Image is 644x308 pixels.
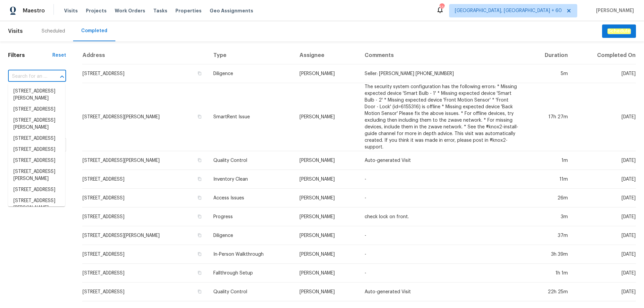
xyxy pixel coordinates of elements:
[8,104,65,115] li: [STREET_ADDRESS]
[82,264,208,283] td: [STREET_ADDRESS]
[82,189,208,207] td: [STREET_ADDRESS]
[573,47,636,64] th: Completed On
[525,245,573,264] td: 3h 39m
[525,189,573,207] td: 26m
[8,86,65,104] li: [STREET_ADDRESS][PERSON_NAME]
[439,4,444,11] div: 514
[197,176,203,182] button: Copy Address
[525,83,573,151] td: 17h 27m
[81,27,107,34] div: Completed
[208,151,294,170] td: Quality Control
[573,189,636,207] td: [DATE]
[525,151,573,170] td: 1m
[8,195,65,213] li: [STREET_ADDRESS][PERSON_NAME]
[8,71,47,82] input: Search for an address...
[210,7,253,14] span: Geo Assignments
[525,64,573,83] td: 5m
[359,64,525,83] td: Seller: [PERSON_NAME] [PHONE_NUMBER]
[525,207,573,226] td: 3m
[197,213,203,220] button: Copy Address
[208,264,294,283] td: Fallthrough Setup
[82,245,208,264] td: [STREET_ADDRESS]
[208,189,294,207] td: Access Issues
[525,47,573,64] th: Duration
[525,283,573,301] td: 22h 25m
[359,264,525,283] td: -
[525,226,573,245] td: 37m
[82,47,208,64] th: Address
[359,226,525,245] td: -
[197,157,203,163] button: Copy Address
[294,170,359,189] td: [PERSON_NAME]
[42,28,65,35] div: Scheduled
[82,226,208,245] td: [STREET_ADDRESS][PERSON_NAME]
[82,207,208,226] td: [STREET_ADDRESS]
[573,207,636,226] td: [DATE]
[208,226,294,245] td: Diligence
[294,207,359,226] td: [PERSON_NAME]
[23,7,45,14] span: Maestro
[294,226,359,245] td: [PERSON_NAME]
[208,83,294,151] td: SmartRent Issue
[359,170,525,189] td: -
[359,83,525,151] td: The security system configuration has the following errors: * Missing expected device 'Smart Bulb...
[294,245,359,264] td: [PERSON_NAME]
[573,170,636,189] td: [DATE]
[573,264,636,283] td: [DATE]
[294,283,359,301] td: [PERSON_NAME]
[197,195,203,201] button: Copy Address
[86,7,107,14] span: Projects
[8,115,65,133] li: [STREET_ADDRESS][PERSON_NAME]
[82,64,208,83] td: [STREET_ADDRESS]
[208,283,294,301] td: Quality Control
[82,283,208,301] td: [STREET_ADDRESS]
[8,166,65,184] li: [STREET_ADDRESS][PERSON_NAME]
[359,47,525,64] th: Comments
[208,170,294,189] td: Inventory Clean
[8,52,52,59] h1: Filters
[8,24,23,39] span: Visits
[208,207,294,226] td: Progress
[455,7,562,14] span: [GEOGRAPHIC_DATA], [GEOGRAPHIC_DATA] + 60
[294,83,359,151] td: [PERSON_NAME]
[525,264,573,283] td: 1h 1m
[294,264,359,283] td: [PERSON_NAME]
[197,70,203,76] button: Copy Address
[573,283,636,301] td: [DATE]
[359,151,525,170] td: Auto-generated Visit
[208,47,294,64] th: Type
[8,144,65,155] li: [STREET_ADDRESS]
[359,283,525,301] td: Auto-generated Visit
[208,64,294,83] td: Diligence
[573,151,636,170] td: [DATE]
[153,8,167,13] span: Tasks
[593,7,634,14] span: [PERSON_NAME]
[607,28,631,34] em: Schedule
[8,133,65,144] li: [STREET_ADDRESS]
[573,245,636,264] td: [DATE]
[573,226,636,245] td: [DATE]
[175,7,202,14] span: Properties
[64,7,78,14] span: Visits
[8,184,65,195] li: [STREET_ADDRESS]
[82,151,208,170] td: [STREET_ADDRESS][PERSON_NAME]
[525,170,573,189] td: 11m
[294,151,359,170] td: [PERSON_NAME]
[573,64,636,83] td: [DATE]
[8,155,65,166] li: [STREET_ADDRESS]
[197,251,203,257] button: Copy Address
[82,170,208,189] td: [STREET_ADDRESS]
[197,114,203,120] button: Copy Address
[359,245,525,264] td: -
[294,64,359,83] td: [PERSON_NAME]
[208,245,294,264] td: In-Person Walkthrough
[359,189,525,207] td: -
[602,24,636,38] button: Schedule
[573,83,636,151] td: [DATE]
[57,72,67,81] button: Close
[294,47,359,64] th: Assignee
[197,270,203,276] button: Copy Address
[294,189,359,207] td: [PERSON_NAME]
[52,52,66,59] div: Reset
[359,207,525,226] td: check lock on front.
